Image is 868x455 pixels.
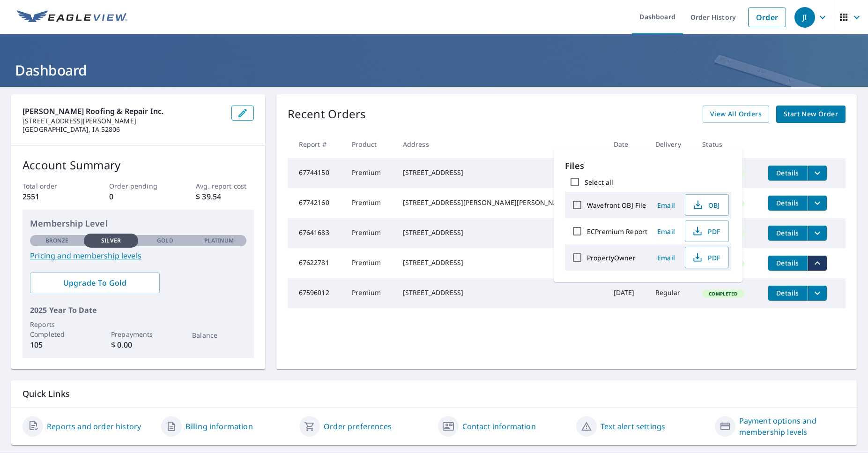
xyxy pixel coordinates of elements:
label: Select all [585,178,613,187]
p: $ 39.54 [196,191,253,202]
label: PropertyOwner [587,253,636,262]
a: Start New Order [776,106,846,123]
p: Order pending [109,181,167,191]
p: 105 [30,339,84,350]
span: Details [774,288,802,297]
button: OBJ [685,194,729,216]
td: 67742160 [288,188,345,218]
a: Billing information [185,421,253,432]
p: Membership Level [30,217,246,230]
p: Quick Links [22,388,846,400]
button: Email [651,198,681,212]
th: Report # [288,130,345,158]
div: [STREET_ADDRESS][PERSON_NAME][PERSON_NAME] [403,198,599,207]
td: 67641683 [288,218,345,248]
td: Premium [344,278,395,308]
button: detailsBtn-67622781 [768,256,808,271]
span: Details [774,198,802,207]
button: filesDropdownBtn-67742160 [808,196,827,211]
span: Start New Order [784,108,838,120]
td: 67744150 [288,158,345,188]
span: Details [774,228,802,237]
button: detailsBtn-67742160 [768,196,808,211]
div: [STREET_ADDRESS] [403,258,599,267]
a: Contact information [462,421,536,432]
button: filesDropdownBtn-67622781 [808,256,827,271]
a: Payment options and membership levels [739,415,846,438]
span: Details [774,258,802,267]
button: detailsBtn-67596012 [768,286,808,301]
p: Account Summary [22,157,254,174]
span: OBJ [691,199,721,211]
td: 67596012 [288,278,345,308]
p: Reports Completed [30,319,84,339]
a: Text alert settings [601,421,665,432]
p: [GEOGRAPHIC_DATA], IA 52806 [22,125,224,134]
a: Reports and order history [47,421,141,432]
h1: Dashboard [11,61,857,80]
label: ECPremium Report [587,227,647,236]
label: Wavefront OBJ File [587,201,646,210]
td: Premium [344,158,395,188]
a: Order [748,8,786,27]
p: $ 0.00 [111,339,165,350]
td: Regular [648,278,695,308]
th: Delivery [648,130,695,158]
p: [STREET_ADDRESS][PERSON_NAME] [22,117,224,125]
a: Upgrade To Gold [30,273,160,293]
p: Recent Orders [288,106,366,123]
div: JI [794,7,815,28]
button: detailsBtn-67744150 [768,166,808,181]
span: Completed [703,290,743,297]
div: [STREET_ADDRESS] [403,168,599,177]
button: filesDropdownBtn-67641683 [808,226,827,241]
p: Files [565,159,731,172]
th: Product [344,130,395,158]
p: 2025 Year To Date [30,304,246,316]
p: Gold [157,236,173,245]
a: Order preferences [324,421,392,432]
p: Avg. report cost [196,181,253,191]
th: Address [395,130,606,158]
div: [STREET_ADDRESS] [403,228,599,237]
td: 67622781 [288,248,345,278]
span: Email [655,253,677,262]
p: Total order [22,181,80,191]
span: View All Orders [710,108,762,120]
p: Prepayments [111,329,165,339]
span: Upgrade To Gold [37,278,152,288]
td: Premium [344,218,395,248]
button: filesDropdownBtn-67744150 [808,166,827,181]
p: [PERSON_NAME] Roofing & Repair Inc. [22,106,224,117]
p: Silver [101,236,121,245]
th: Status [695,130,760,158]
td: Premium [344,248,395,278]
td: [DATE] [606,278,648,308]
button: Email [651,250,681,265]
button: PDF [685,247,729,268]
span: Email [655,227,677,236]
p: Bronze [45,236,69,245]
span: PDF [691,252,721,263]
span: PDF [691,226,721,237]
div: [STREET_ADDRESS] [403,288,599,297]
a: Pricing and membership levels [30,250,246,261]
p: Platinum [204,236,234,245]
button: filesDropdownBtn-67596012 [808,286,827,301]
span: Email [655,201,677,210]
a: View All Orders [703,106,769,123]
button: Email [651,224,681,239]
p: 2551 [22,191,80,202]
button: detailsBtn-67641683 [768,226,808,241]
td: Premium [344,188,395,218]
button: PDF [685,220,729,242]
img: EV Logo [17,10,127,24]
th: Date [606,130,648,158]
span: Details [774,168,802,177]
p: 0 [109,191,167,202]
p: Balance [192,330,246,340]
